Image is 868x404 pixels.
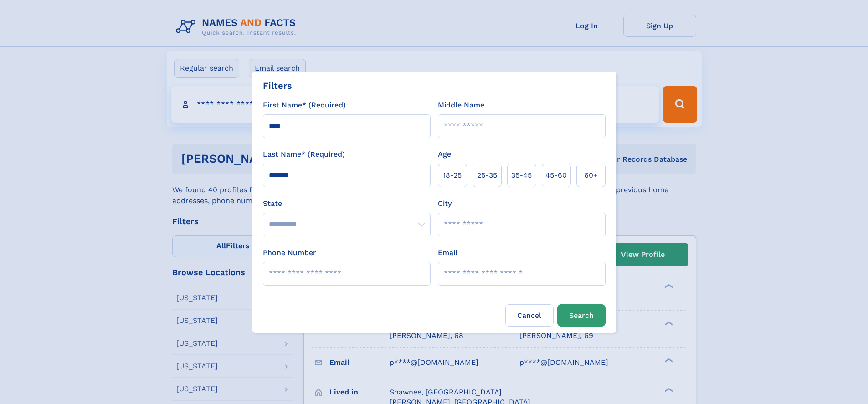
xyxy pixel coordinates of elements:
[263,247,316,258] label: Phone Number
[584,170,598,181] span: 60+
[438,100,484,111] label: Middle Name
[438,149,451,160] label: Age
[505,304,554,327] label: Cancel
[545,170,567,181] span: 45‑60
[443,170,462,181] span: 18‑25
[438,247,457,258] label: Email
[263,198,431,209] label: State
[263,149,345,160] label: Last Name* (Required)
[263,100,346,111] label: First Name* (Required)
[438,198,452,209] label: City
[263,79,292,92] div: Filters
[557,304,606,327] button: Search
[477,170,497,181] span: 25‑35
[511,170,532,181] span: 35‑45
